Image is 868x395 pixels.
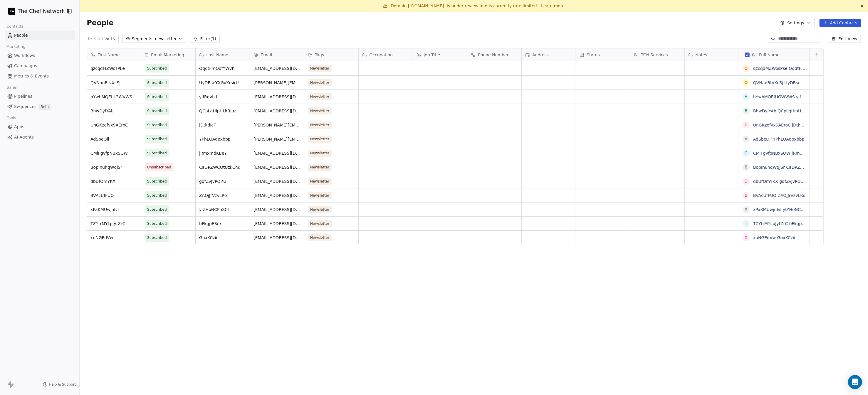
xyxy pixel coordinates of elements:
[5,92,75,101] a: Pipelines
[253,235,300,241] span: [EMAIL_ADDRESS][DOMAIN_NAME]
[206,52,228,58] span: Last Name
[308,220,332,227] span: Newsletter
[49,382,76,387] span: Help & Support
[199,122,246,128] span: jDtkdIcF
[308,234,332,241] span: Newsletter
[141,48,195,61] div: Email Marketing Consent
[745,122,748,128] div: U
[253,80,300,86] span: [PERSON_NAME][EMAIL_ADDRESS][DOMAIN_NAME]
[147,122,167,128] span: Subscribed
[147,235,167,241] span: Subscribed
[467,48,521,61] div: Phone Number
[5,61,75,71] a: Campaigns
[141,61,824,382] div: grid
[753,66,824,71] a: qzcqdMZWosPke QqdtFmOofYWvK
[199,193,246,198] span: ZAQjJrVzvLRo
[745,80,748,86] div: Q
[753,235,795,240] a: xuNGEdVw GuxKCzii
[90,193,137,198] span: BVAcUfFUO
[147,150,167,156] span: Subscribed
[87,48,141,61] div: First Name
[308,107,332,114] span: Newsletter
[7,6,63,16] button: The Chef Network
[5,51,75,60] a: Workflows
[753,207,813,212] a: xPaKMUwjnlvl ylZHoNCPnSCf
[630,48,684,61] div: TCN Services
[199,235,246,241] span: GuxKCzii
[43,382,76,387] a: Help & Support
[308,65,332,72] span: Newsletter
[261,52,272,58] span: Email
[147,193,167,198] span: Subscribed
[87,35,115,42] span: 13 Contacts
[753,80,824,85] a: QVNanRtvXcSj UyDBseYXGvXrsirU
[753,151,819,156] a: CMiFgvfpNBxSQW jRmxmdKBeY
[753,123,809,127] a: UnGKzefvxSAEroC jDtkdIcF
[253,207,300,212] span: [EMAIL_ADDRESS][DOMAIN_NAME]
[90,235,137,241] span: xuNGEdVw
[478,52,508,58] span: Phone Number
[147,136,167,142] span: Subscribed
[308,164,332,171] span: Newsletter
[745,220,748,227] div: T
[777,19,815,27] button: Settings
[147,221,167,227] span: Subscribed
[147,94,167,100] span: Subscribed
[147,164,171,170] span: Unsubscribed
[745,108,748,114] div: B
[745,206,748,212] div: x
[685,48,739,61] div: Notes
[253,108,300,114] span: [EMAIL_ADDRESS][DOMAIN_NAME]
[18,7,65,15] span: The Chef Network
[695,52,707,58] span: Notes
[739,48,810,61] div: Full Name
[8,8,15,15] img: 474584105_122107189682724606_8841237860839550609_n.jpg
[308,150,332,157] span: Newsletter
[541,3,565,9] a: Learn more
[359,48,413,61] div: Occupation
[147,207,167,212] span: Subscribed
[199,136,246,142] span: YPhLQAdpxbbp
[151,52,192,58] span: Email Marketing Consent
[4,42,28,51] span: Marketing
[90,122,137,128] span: UnGKzefvxSAEroC
[90,178,137,184] span: dbUfOmYKX
[90,150,137,156] span: CMiFgvfpNBxSQW
[587,52,600,58] span: Status
[39,104,51,110] span: Beta
[745,150,748,156] div: C
[369,52,393,58] span: Occupation
[308,121,332,129] span: Newsletter
[199,207,246,212] span: ylZHoNCPnSCf
[745,136,748,142] div: A
[253,122,300,128] span: [PERSON_NAME][EMAIL_ADDRESS][DOMAIN_NAME]
[315,52,324,58] span: Tags
[759,52,780,58] span: Full Name
[90,94,137,100] span: hYwbMQEfUGWVWS
[253,221,300,227] span: [EMAIL_ADDRESS][DOMAIN_NAME]
[641,52,668,58] span: TCN Services
[304,48,358,61] div: Tags
[753,221,812,226] a: TZYtrMYLpJytZrC bFkgpESex
[753,165,827,170] a: BopInuhqWqjSr CaDPZWCOtUzkChq
[199,150,246,156] span: jRmxmdKBeY
[532,52,549,58] span: Address
[391,4,538,8] span: Domain [[DOMAIN_NAME]] is under review and is currently rate limited.
[199,178,246,184] span: gqfZvJvPQRU
[4,83,19,92] span: Sales
[753,109,815,113] a: BhwDylYAb QCpLgHipHLkBJuz
[147,65,167,71] span: Subscribed
[253,136,300,142] span: [PERSON_NAME][EMAIL_ADDRESS][PERSON_NAME][DOMAIN_NAME]
[147,108,167,114] span: Subscribed
[90,65,137,71] span: qzcqdMZWosPke
[745,65,748,72] div: q
[5,31,75,40] a: People
[14,124,24,130] span: Apps
[753,179,807,184] a: dbUfOmYKX gqfZvJvPQRU
[576,48,630,61] div: Status
[196,48,250,61] div: Last Name
[413,48,467,61] div: Job Title
[90,136,137,142] span: AdSbeOii
[5,71,75,81] a: Metrics & Events
[308,178,332,185] span: Newsletter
